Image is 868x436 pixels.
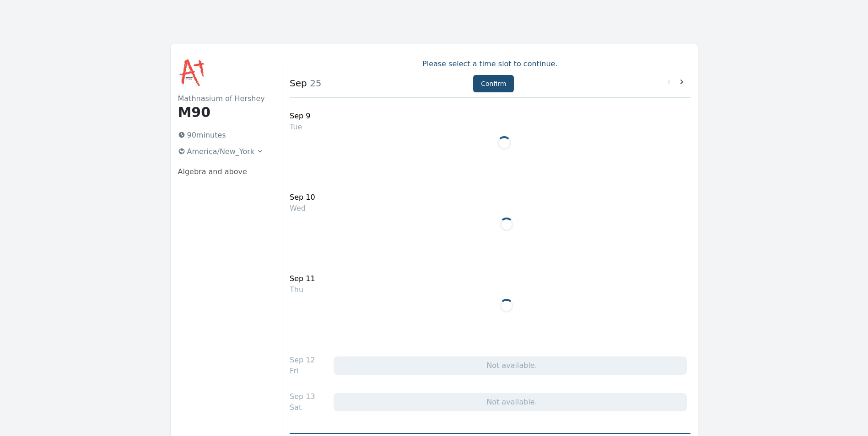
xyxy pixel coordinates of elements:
div: Sep 13 [290,391,315,402]
div: Fri [290,366,315,377]
div: Sep 10 [290,192,315,203]
div: Sat [290,402,315,413]
p: Please select a time slot to continue. [290,58,690,69]
div: Sep 9 [290,111,310,122]
div: Not available. [334,356,687,375]
div: Wed [290,203,315,214]
strong: Sep [290,78,307,89]
div: Thu [290,284,315,295]
button: Confirm [473,75,514,92]
p: Algebra and above [178,166,268,177]
div: Sep 11 [290,273,315,284]
h2: Mathnasium of Hershey [178,93,268,104]
h1: M90 [178,104,268,121]
p: 90 minutes [174,128,268,143]
div: Tue [290,122,310,133]
span: 25 [307,78,322,89]
button: America/New_York [174,144,268,159]
div: Not available. [334,393,687,411]
img: Mathnasium of Hershey [178,58,207,88]
div: Sep 12 [290,355,315,366]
